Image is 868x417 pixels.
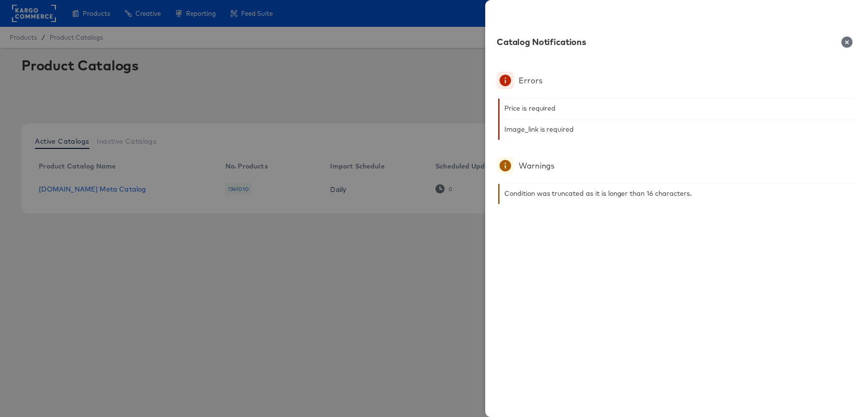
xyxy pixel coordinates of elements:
div: Price is required [504,104,556,112]
div: Catalog Notifications [497,36,586,48]
div: Condition was truncated as it is longer than 16 characters. [504,190,692,197]
div: Errors [519,76,542,85]
div: Image_link is required [504,125,574,133]
div: Warnings [519,161,555,170]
